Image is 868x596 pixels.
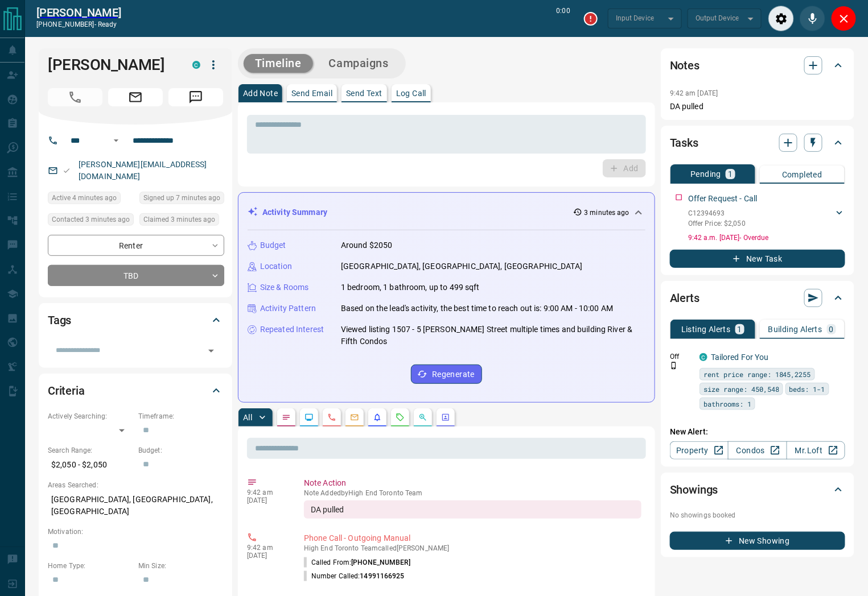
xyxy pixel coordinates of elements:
p: Completed [782,171,822,179]
p: [PHONE_NUMBER] - [36,19,121,30]
p: 9:42 am [247,489,287,496]
span: Call [48,88,102,106]
p: 3 minutes ago [585,208,630,218]
p: [DATE] [247,496,287,504]
p: Listing Alerts [681,325,731,333]
div: Tue Sep 16 2025 [48,213,134,229]
a: Mr.Loft [787,441,845,460]
p: Send Text [346,89,382,97]
p: 9:42 am [DATE] [670,89,718,97]
h2: Alerts [670,289,700,307]
div: Showings [670,476,845,503]
p: Repeated Interest [260,324,324,336]
a: Tailored For You [711,353,769,362]
p: Off [670,351,693,362]
p: Areas Searched: [48,480,223,490]
p: 0 [829,325,834,333]
button: New Showing [670,532,845,550]
svg: Push Notification Only [670,362,678,370]
div: Criteria [48,377,223,404]
p: Motivation: [48,527,223,537]
span: size range: 450,548 [704,383,779,395]
svg: Opportunities [418,413,427,422]
span: beds: 1-1 [789,383,825,395]
p: Actively Searching: [48,411,133,421]
p: Budget [260,239,286,251]
p: Phone Call - Outgoing Manual [304,532,641,544]
p: Viewed listing 1507 - 5 [PERSON_NAME] Street multiple times and building River & Fifth Condos [341,324,645,347]
svg: Calls [327,413,336,422]
p: Activity Pattern [260,303,316,314]
p: Offer Price: $2,050 [688,218,746,229]
p: [GEOGRAPHIC_DATA], [GEOGRAPHIC_DATA], [GEOGRAPHIC_DATA] [341,260,582,272]
p: 9:42 am [247,544,287,552]
button: Open [203,343,219,359]
a: Condos [728,441,787,460]
p: Building Alerts [768,325,822,333]
button: Campaigns [318,54,400,73]
p: Size & Rooms [260,282,309,293]
p: Min Size: [138,561,223,571]
p: All [243,413,252,421]
p: 9:42 a.m. [DATE] - Overdue [688,233,845,243]
div: DA pulled [304,500,641,519]
div: Alerts [670,284,845,312]
svg: Email Valid [63,167,71,175]
p: 0:00 [557,6,570,31]
a: Property [670,441,729,460]
p: Pending [690,170,721,178]
svg: Notes [282,413,291,422]
p: C12394693 [688,208,746,218]
p: Based on the lead's activity, the best time to reach out is: 9:00 AM - 10:00 AM [341,303,613,314]
div: TBD [48,265,224,286]
span: rent price range: 1845,2255 [704,369,811,380]
button: Timeline [244,54,313,73]
svg: Agent Actions [441,413,450,422]
div: Activity Summary3 minutes ago [248,202,645,223]
p: Log Call [396,89,426,97]
span: Signed up 7 minutes ago [143,192,220,204]
a: [PERSON_NAME][EMAIL_ADDRESS][DOMAIN_NAME] [79,160,207,181]
p: Home Type: [48,561,133,571]
button: New Task [670,250,845,268]
p: No showings booked [670,510,845,520]
p: Add Note [243,89,278,97]
div: condos.ca [700,353,707,361]
p: Budget: [138,445,223,456]
div: Tue Sep 16 2025 [48,192,134,208]
p: Send Email [291,89,332,97]
h2: Showings [670,481,718,499]
span: 14991166925 [360,572,405,580]
p: Called From: [304,557,410,568]
p: Around $2050 [341,239,393,251]
span: [PHONE_NUMBER] [351,558,410,566]
svg: Lead Browsing Activity [305,413,314,422]
span: Contacted 3 minutes ago [52,214,130,225]
p: Timeframe: [138,411,223,421]
div: Tue Sep 16 2025 [139,192,224,208]
p: $2,050 - $2,050 [48,456,133,474]
span: ready [98,20,117,28]
h2: Criteria [48,382,85,400]
div: Renter [48,235,224,256]
p: [DATE] [247,552,287,560]
div: Tue Sep 16 2025 [139,213,224,229]
p: 1 [728,170,733,178]
p: Number Called: [304,571,405,581]
p: Search Range: [48,445,133,456]
a: [PERSON_NAME] [36,6,121,19]
p: Note Action [304,477,641,489]
button: Open [109,134,123,147]
div: Tags [48,307,223,334]
div: Tasks [670,129,845,156]
span: Message [168,88,223,106]
p: Note Added by High End Toronto Team [304,489,641,497]
div: Mute [800,6,825,31]
p: High End Toronto Team called [PERSON_NAME] [304,544,641,552]
svg: Emails [350,413,359,422]
span: Claimed 3 minutes ago [143,214,215,225]
svg: Listing Alerts [373,413,382,422]
p: [GEOGRAPHIC_DATA], [GEOGRAPHIC_DATA], [GEOGRAPHIC_DATA] [48,490,223,521]
div: condos.ca [192,61,200,69]
span: Active 4 minutes ago [52,192,117,204]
